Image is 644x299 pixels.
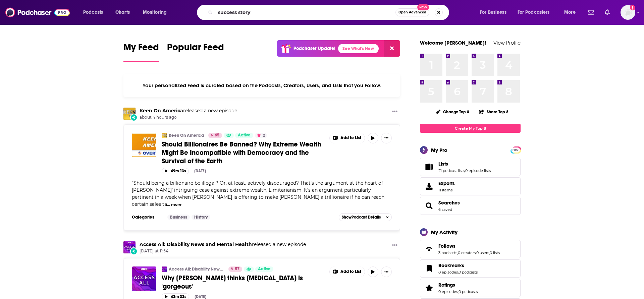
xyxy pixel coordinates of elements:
[238,132,251,139] span: Active
[338,44,379,53] a: See What's New
[422,182,436,191] span: Exports
[621,5,635,20] span: Logged in as megcassidy
[458,270,459,275] span: ,
[169,133,204,138] a: Keen On America
[235,133,253,138] a: Active
[559,7,584,18] button: open menu
[480,8,506,17] span: For Business
[438,161,491,167] a: Lists
[132,133,156,157] img: Should Billionaires Be Banned? Why Extreme Wealth Might Be Incompatible with Democracy and the Su...
[123,108,136,120] img: Keen On America
[438,289,458,294] a: 0 episodes
[203,5,455,20] div: Search podcasts, credits, & more...
[130,247,138,255] div: New Episode
[420,124,521,133] a: Create My Top 8
[513,7,559,18] button: open menu
[438,161,448,167] span: Lists
[381,266,392,277] button: Show More Button
[162,274,325,291] a: Why [PERSON_NAME] thinks [MEDICAL_DATA] is 'gorgeous'
[438,262,464,268] span: Bookmarks
[167,42,224,57] span: Popular Feed
[621,5,635,20] button: Show profile menu
[342,215,381,220] span: Show Podcast Details
[132,266,156,291] img: Why singer Abigail thinks autism is 'gorgeous'
[192,215,210,220] a: History
[512,147,520,153] span: PRO
[432,108,473,116] button: Change Top 8
[115,8,130,17] span: Charts
[162,133,167,138] a: Keen On America
[389,108,400,116] button: Show More Button
[475,7,515,18] button: open menu
[293,46,335,51] p: Podchaser Update!
[235,266,239,273] span: 57
[431,147,447,153] div: My Pro
[493,40,521,46] a: View Profile
[422,264,436,273] a: Bookmarks
[167,215,190,220] a: Business
[630,5,635,10] svg: Add a profile image
[459,270,478,275] a: 0 podcasts
[140,115,237,120] span: about 4 hours ago
[422,201,436,211] a: Searches
[130,114,138,121] div: New Episode
[194,169,206,173] div: [DATE]
[389,241,400,250] button: Show More Button
[171,202,181,207] button: more
[123,42,159,62] a: My Feed
[422,162,436,172] a: Lists
[438,270,458,275] a: 0 episodes
[215,132,219,139] span: 65
[438,262,478,268] a: Bookmarks
[465,168,465,173] span: ,
[140,108,183,114] a: Keen On America
[123,42,159,57] span: My Feed
[621,5,635,20] img: User Profile
[167,42,224,62] a: Popular Feed
[564,8,576,17] span: More
[420,240,521,258] span: Follows
[83,8,103,17] span: Podcasts
[143,8,167,17] span: Monitoring
[340,135,361,140] span: Add to List
[132,215,162,220] h3: Categories
[195,294,206,299] div: [DATE]
[420,40,486,46] a: Welcome [PERSON_NAME]!
[420,259,521,278] span: Bookmarks
[162,266,167,272] img: Access All: Disability News and Mental Health
[339,213,392,221] button: ShowPodcast Details
[420,197,521,215] span: Searches
[422,244,436,254] a: Follows
[395,8,429,16] button: Open AdvancedNew
[162,140,321,165] span: Should Billionaires Be Banned? Why Extreme Wealth Might Be Incompatible with Democracy and the Su...
[5,6,70,19] a: Podchaser - Follow, Share and Rate Podcasts
[140,241,306,248] h3: released a new episode
[215,7,395,18] input: Search podcasts, credits, & more...
[132,180,384,207] span: "
[457,250,458,255] span: ,
[438,188,455,192] span: 11 items
[438,180,455,186] span: Exports
[138,7,175,18] button: open menu
[162,140,325,165] a: Should Billionaires Be Banned? Why Extreme Wealth Might Be Incompatible with Democracy and the Su...
[438,200,460,206] a: Searches
[420,279,521,297] span: Ratings
[422,283,436,293] a: Ratings
[255,133,267,138] button: 2
[140,241,252,247] a: Access All: Disability News and Mental Health
[123,241,136,253] img: Access All: Disability News and Mental Health
[381,133,392,143] button: Show More Button
[417,4,429,10] span: New
[228,266,242,272] a: 57
[458,250,476,255] a: 0 creators
[330,266,365,277] button: Show More Button
[140,108,237,114] h3: released a new episode
[602,7,612,18] a: Show notifications dropdown
[438,243,500,249] a: Follows
[512,147,520,152] a: PRO
[258,266,271,273] span: Active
